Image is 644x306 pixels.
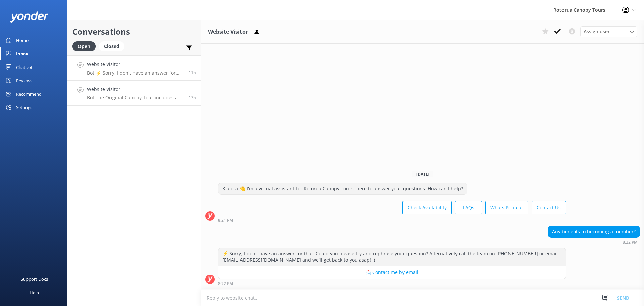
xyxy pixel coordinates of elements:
[87,61,183,68] h4: Website Visitor
[16,47,29,60] div: Inbox
[99,41,124,51] div: Closed
[87,86,183,93] h4: Website Visitor
[548,239,640,244] div: Oct 02 2025 08:22pm (UTC +13:00) Pacific/Auckland
[72,25,196,38] h2: Conversations
[455,201,482,214] button: FAQs
[218,281,566,286] div: Oct 02 2025 08:22pm (UTC +13:00) Pacific/Auckland
[87,70,183,76] p: Bot: ⚡ Sorry, I don't have an answer for that. Could you please try and rephrase your question? A...
[623,240,638,244] strong: 8:22 PM
[402,201,452,214] button: Check Availability
[218,282,233,286] strong: 8:22 PM
[99,42,128,50] a: Closed
[485,201,528,214] button: Whats Popular
[218,266,566,279] button: 📩 Contact me by email
[218,183,467,194] div: Kia ora 👋 I'm a virtual assistant for Rotorua Canopy Tours, here to answer your questions. How ca...
[30,286,39,299] div: Help
[10,11,49,23] img: yonder-white-logo.png
[532,201,566,214] button: Contact Us
[16,60,33,74] div: Chatbot
[72,41,96,51] div: Open
[72,42,99,50] a: Open
[21,272,48,286] div: Support Docs
[548,226,640,237] div: Any benefits to becoming a member?
[16,34,29,47] div: Home
[584,28,610,35] span: Assign user
[218,218,566,222] div: Oct 02 2025 08:21pm (UTC +13:00) Pacific/Auckland
[67,55,201,81] a: Website VisitorBot:⚡ Sorry, I don't have an answer for that. Could you please try and rephrase yo...
[208,28,248,36] h3: Website Visitor
[67,81,201,106] a: Website VisitorBot:The Original Canopy Tour includes a mixture of ziplines and walking. If you ca...
[16,101,32,114] div: Settings
[16,74,32,87] div: Reviews
[87,95,183,101] p: Bot: The Original Canopy Tour includes a mixture of ziplines and walking. If you can comfortably ...
[412,171,433,177] span: [DATE]
[218,248,566,266] div: ⚡ Sorry, I don't have an answer for that. Could you please try and rephrase your question? Altern...
[16,87,42,101] div: Recommend
[218,218,233,222] strong: 8:21 PM
[189,95,196,100] span: Oct 02 2025 02:37pm (UTC +13:00) Pacific/Auckland
[580,26,637,37] div: Assign User
[189,70,196,75] span: Oct 02 2025 08:22pm (UTC +13:00) Pacific/Auckland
